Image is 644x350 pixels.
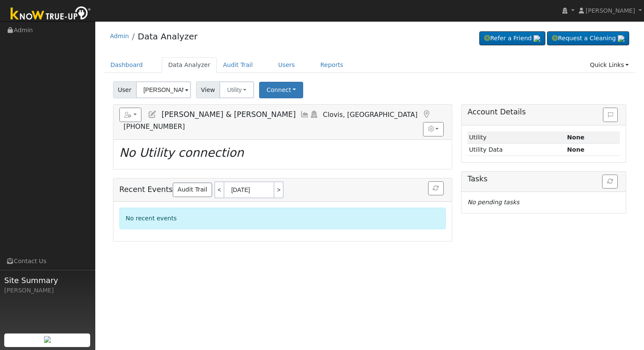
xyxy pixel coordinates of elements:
[300,110,310,119] a: Multi-Series Graph
[119,146,244,160] i: No Utility connection
[533,35,540,42] img: retrieve
[104,57,149,73] a: Dashboard
[467,199,519,206] i: No pending tasks
[467,175,620,183] h5: Tasks
[428,181,444,196] button: Refresh
[259,82,303,98] button: Connect
[467,131,565,144] td: Utility
[44,336,51,343] img: retrieve
[119,208,446,229] div: No recent events
[618,35,625,42] img: retrieve
[479,31,545,46] a: Refer a Friend
[602,175,618,189] button: Refresh
[323,111,418,119] span: Clovis, [GEOGRAPHIC_DATA]
[4,275,91,286] span: Site Summary
[310,110,319,119] a: Login As (last 06/12/2025 3:04:56 PM)
[161,110,296,119] span: [PERSON_NAME] & [PERSON_NAME]
[119,181,446,198] h5: Recent Events
[148,110,157,119] a: Edit User (31519)
[136,81,191,98] input: Select a User
[219,81,254,98] button: Utility
[567,146,584,153] strong: None
[138,31,197,42] a: Data Analyzer
[4,286,91,295] div: [PERSON_NAME]
[124,122,185,131] span: [PHONE_NUMBER]
[547,31,629,46] a: Request a Cleaning
[272,57,301,73] a: Users
[173,183,212,197] a: Audit Trail
[217,57,259,73] a: Audit Trail
[583,57,635,73] a: Quick Links
[6,5,95,24] img: Know True-Up
[603,108,618,122] button: Issue History
[214,181,224,198] a: <
[196,81,220,98] span: View
[113,81,136,98] span: User
[110,33,129,39] a: Admin
[467,144,565,156] td: Utility Data
[586,7,635,14] span: [PERSON_NAME]
[422,110,431,119] a: Map
[567,134,584,141] strong: ID: null, authorized: None
[314,57,350,73] a: Reports
[162,57,217,73] a: Data Analyzer
[467,108,620,117] h5: Account Details
[274,181,284,198] a: >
